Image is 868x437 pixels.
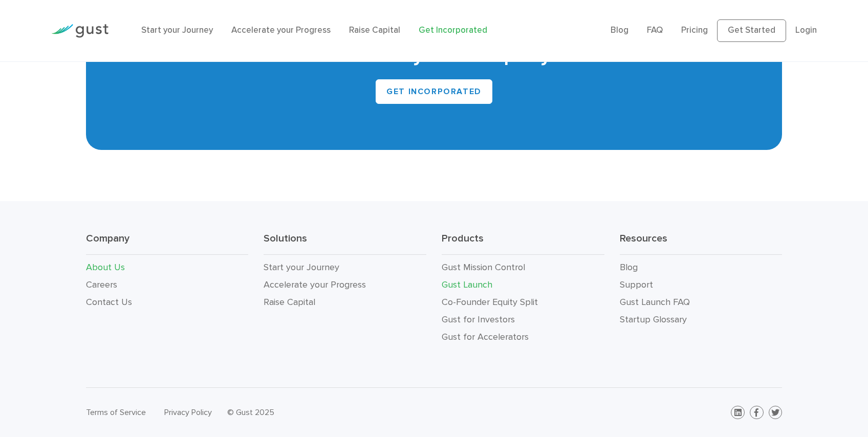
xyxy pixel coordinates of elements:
a: Start your Journey [264,262,339,273]
a: Get Incorporated [419,25,487,35]
a: Blog [620,262,638,273]
h3: Solutions [264,232,426,255]
a: Privacy Policy [164,407,212,417]
a: Get Started [717,19,786,42]
a: Gust Mission Control [442,262,525,273]
a: Careers [86,279,117,290]
a: Login [795,25,817,35]
a: Terms of Service [86,407,146,417]
a: FAQ [647,25,663,35]
a: Start your Journey [141,25,213,35]
a: Pricing [681,25,708,35]
a: Accelerate your Progress [231,25,331,35]
a: Gust for Investors [442,314,515,325]
a: Accelerate your Progress [264,279,366,290]
a: Contact Us [86,297,132,308]
a: Gust Launch FAQ [620,297,690,308]
a: Gust Launch [442,279,492,290]
a: Startup Glossary [620,314,687,325]
a: Co-Founder Equity Split [442,297,538,308]
a: Get INCORPORATED [376,79,492,104]
div: © Gust 2025 [227,405,426,420]
a: Raise Capital [264,297,315,308]
a: Support [620,279,653,290]
a: Blog [611,25,628,35]
img: Gust Logo [51,24,108,38]
a: About Us [86,262,125,273]
h3: Resources [620,232,783,255]
a: Gust for Accelerators [442,332,529,342]
a: Raise Capital [349,25,400,35]
h3: Products [442,232,604,255]
h3: Company [86,232,249,255]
